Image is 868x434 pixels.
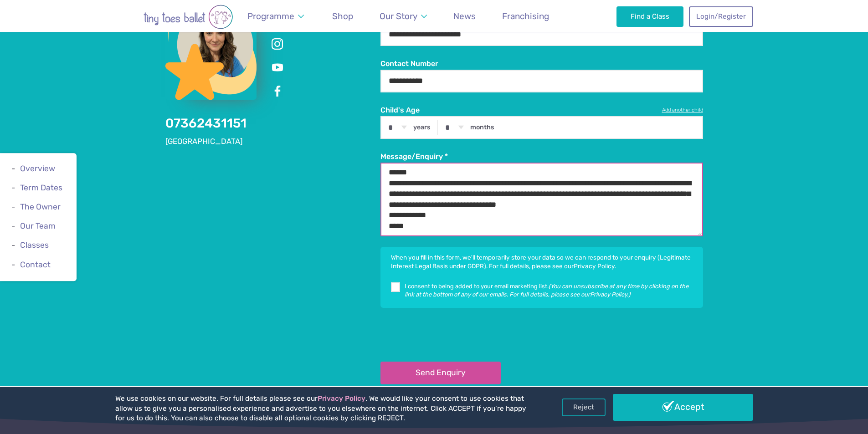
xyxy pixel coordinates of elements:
[380,105,703,115] label: Child's Age
[269,60,286,76] a: Youtube
[405,283,688,298] em: (You can unsubscribe at any time by clicking on the link at the bottom of any of our emails. For ...
[318,394,365,403] a: Privacy Policy
[20,221,56,230] a: Our Team
[413,123,431,132] label: years
[247,11,294,21] span: Programme
[375,5,431,27] a: Our Story
[20,202,61,211] a: The Owner
[616,6,683,26] a: Find a Class
[20,260,51,269] a: Contact
[470,123,494,132] label: months
[20,183,62,192] a: Term Dates
[590,291,627,298] a: Privacy Policy
[115,5,261,29] img: tiny toes ballet
[20,241,49,250] a: Classes
[380,362,501,385] button: Send Enquiry
[391,253,693,271] p: When you fill in this form, we'll temporarily store your data so we can respond to your enquiry (...
[269,36,286,52] a: Instagram
[380,59,703,69] label: Contact Number
[502,11,549,21] span: Franchising
[328,5,358,27] a: Shop
[613,394,753,420] a: Accept
[332,11,353,21] span: Shop
[449,5,480,27] a: News
[380,317,519,352] iframe: reCAPTCHA
[662,107,703,114] a: Add another child
[380,11,417,21] span: Our Story
[574,262,615,270] a: Privacy Policy
[243,5,308,27] a: Programme
[115,394,530,424] p: We use cookies on our website. For full details please see our . We would like your consent to us...
[165,136,380,147] address: [GEOGRAPHIC_DATA]
[689,6,753,26] a: Login/Register
[165,116,247,131] a: 07362431151
[562,398,606,416] a: Reject
[453,11,476,21] span: News
[380,152,703,162] label: Message/Enquiry *
[20,164,55,173] a: Overview
[498,5,554,27] a: Franchising
[405,282,693,299] p: I consent to being added to your email marketing list.
[269,83,286,100] a: Facebook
